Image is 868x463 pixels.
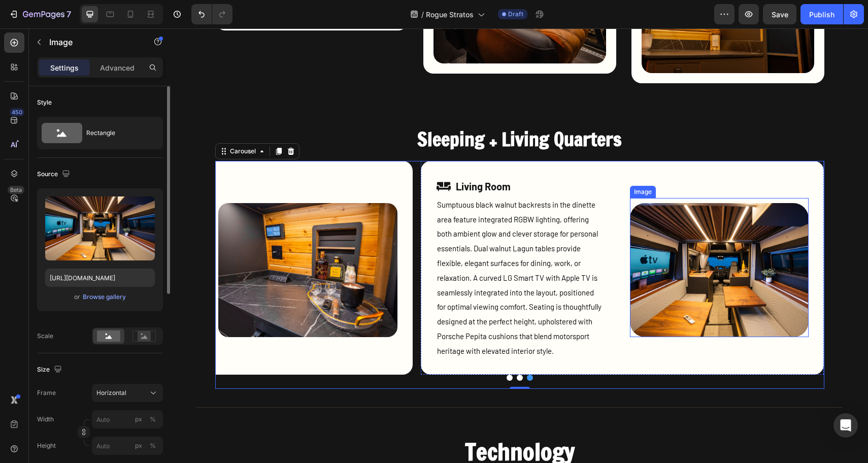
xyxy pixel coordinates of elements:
img: gempages_528932383068521507-37360c86-cbda-49c2-b98e-fcc311ba91e6.jpg [459,175,638,309]
label: Frame [37,388,56,398]
div: Style [37,98,52,107]
button: 7 [4,4,76,24]
span: Draft [508,10,523,19]
button: Dot [336,346,342,352]
div: Image [461,159,483,168]
span: or [74,291,80,303]
span: Horizontal [96,388,126,398]
input: px% [92,437,163,455]
div: Source [37,168,72,181]
div: Size [37,363,64,377]
button: Publish [800,4,843,24]
div: Carousel [57,118,87,127]
div: Beta [8,186,24,194]
p: Living Room [285,149,443,167]
div: px [135,441,142,450]
button: Dot [346,346,352,352]
div: Publish [809,9,834,20]
input: https://example.com/image.jpg [45,269,155,287]
div: Scale [37,332,53,341]
div: Open Intercom Messenger [833,413,858,438]
p: Settings [50,62,79,73]
button: px [147,440,159,452]
span: Save [772,10,788,19]
button: Dot [356,346,362,352]
p: Image [49,36,136,48]
button: % [132,413,145,425]
p: Advanced [100,62,135,73]
button: % [132,440,145,452]
span: Rogue Stratos [426,9,474,20]
button: px [147,413,159,425]
span: / [421,9,424,20]
button: Save [763,4,796,24]
div: % [150,441,156,450]
iframe: Design area [171,28,868,463]
strong: Technology [294,407,404,440]
input: px% [92,410,163,428]
label: Height [37,441,56,450]
div: Browse gallery [83,292,126,302]
label: Width [37,415,54,424]
div: % [150,415,156,424]
img: preview-image [45,196,155,260]
p: 7 [66,8,71,20]
span: Sumptuous black walnut backrests in the dinette area feature integrated RGBW lighting, offering b... [266,172,430,327]
button: Browse gallery [82,292,126,302]
div: Undo/Redo [191,4,232,24]
div: px [135,415,142,424]
button: Horizontal [92,384,163,402]
div: 450 [10,108,24,116]
div: Rectangle [86,121,148,145]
